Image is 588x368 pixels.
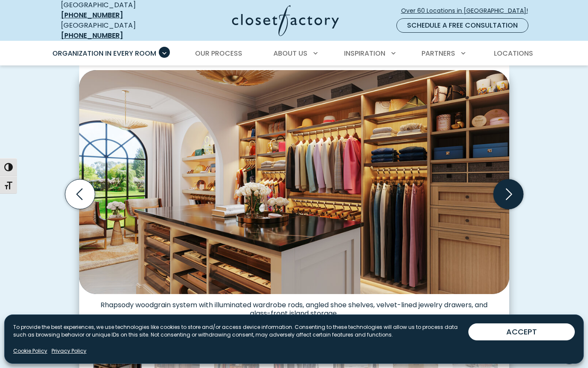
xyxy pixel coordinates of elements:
img: Closet Factory Logo [232,5,339,36]
a: [PHONE_NUMBER] [61,10,123,20]
figcaption: Rhapsody woodgrain system with illuminated wardrobe rods, angled shoe shelves, velvet-lined jewel... [79,294,509,318]
span: Our Process [195,48,242,58]
a: Privacy Policy [52,347,86,355]
span: About Us [273,48,307,58]
nav: Primary Menu [46,42,542,65]
span: Locations [494,48,533,58]
a: Over 60 Locations in [GEOGRAPHIC_DATA]! [401,3,535,18]
span: Partners [422,48,455,58]
span: Inspiration [344,48,385,58]
button: Next slide [490,176,527,212]
div: [GEOGRAPHIC_DATA] [61,20,165,41]
img: Custom dressing room Rhapsody woodgrain system with illuminated wardrobe rods, angled shoe shelve... [79,70,509,294]
a: Schedule a Free Consultation [396,18,528,33]
p: To provide the best experiences, we use technologies like cookies to store and/or access device i... [13,323,468,339]
button: Previous slide [62,176,98,212]
span: Organization in Every Room [52,48,156,58]
span: Over 60 Locations in [GEOGRAPHIC_DATA]! [401,6,535,15]
button: ACCEPT [468,323,575,340]
a: [PHONE_NUMBER] [61,31,123,40]
a: Cookie Policy [13,347,47,355]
